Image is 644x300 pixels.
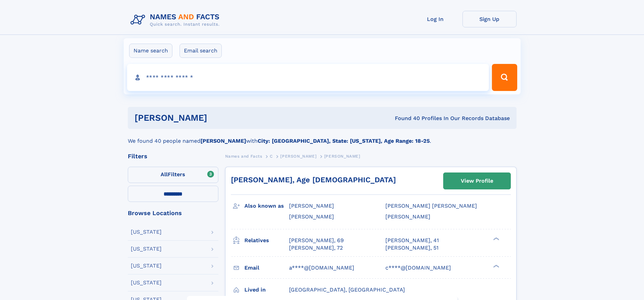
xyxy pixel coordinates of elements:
[444,173,510,189] a: View Profile
[492,236,500,241] div: ❯
[128,210,218,216] div: Browse Locations
[289,237,344,244] a: [PERSON_NAME], 69
[131,263,162,269] div: [US_STATE]
[131,246,162,252] div: [US_STATE]
[289,213,334,220] span: [PERSON_NAME]
[462,11,517,27] a: Sign Up
[280,152,316,160] a: [PERSON_NAME]
[161,171,168,178] span: All
[244,235,289,246] h3: Relatives
[385,203,477,209] span: [PERSON_NAME] [PERSON_NAME]
[244,262,289,274] h3: Email
[270,152,273,160] a: C
[127,64,489,91] input: search input
[492,64,517,91] button: Search Button
[270,154,273,159] span: C
[128,153,218,159] div: Filters
[231,176,396,184] a: [PERSON_NAME], Age [DEMOGRAPHIC_DATA]
[131,280,162,285] div: [US_STATE]
[289,203,334,209] span: [PERSON_NAME]
[301,115,510,122] div: Found 40 Profiles In Our Records Database
[131,229,162,235] div: [US_STATE]
[385,244,438,252] a: [PERSON_NAME], 51
[289,286,405,293] span: [GEOGRAPHIC_DATA], [GEOGRAPHIC_DATA]
[225,152,262,160] a: Names and Facts
[128,11,225,29] img: Logo Names and Facts
[129,44,172,58] label: Name search
[128,167,218,183] label: Filters
[385,237,439,244] a: [PERSON_NAME], 41
[200,138,246,144] b: [PERSON_NAME]
[461,173,493,189] div: View Profile
[280,154,316,159] span: [PERSON_NAME]
[244,284,289,296] h3: Lived in
[492,264,500,268] div: ❯
[408,11,462,27] a: Log In
[244,200,289,212] h3: Also known as
[135,114,301,122] h1: [PERSON_NAME]
[324,154,360,159] span: [PERSON_NAME]
[128,129,517,145] div: We found 40 people named with .
[289,244,343,252] a: [PERSON_NAME], 72
[258,138,430,144] b: City: [GEOGRAPHIC_DATA], State: [US_STATE], Age Range: 18-25
[385,213,430,220] span: [PERSON_NAME]
[180,44,222,58] label: Email search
